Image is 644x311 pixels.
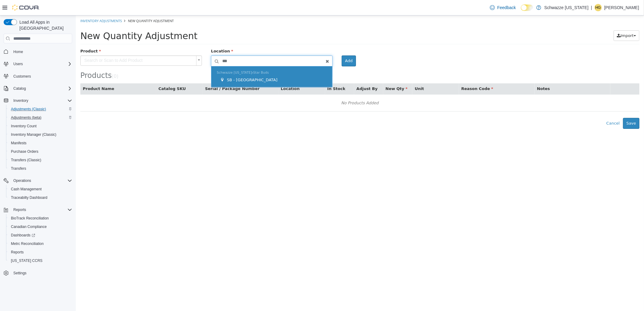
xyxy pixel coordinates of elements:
[521,5,534,11] input: Dark Mode
[6,139,75,147] button: Manifests
[545,18,558,22] span: Import
[1,72,75,81] button: Customers
[8,165,29,172] a: Transfers
[8,139,72,147] span: Manifests
[8,186,44,193] a: Cash Management
[604,4,639,11] p: [PERSON_NAME]
[6,122,75,130] button: Inventory Count
[8,148,41,155] a: Purchase Orders
[8,148,72,155] span: Purchase Orders
[6,185,75,193] button: Cash Management
[547,102,564,113] button: Save
[11,216,49,221] span: BioTrack Reconciliation
[8,114,44,121] a: Adjustments (beta)
[538,15,564,26] button: Import
[8,156,44,164] a: Transfers (Classic)
[8,249,72,256] span: Reports
[5,3,46,8] a: Inventory Adjustments
[6,113,75,122] button: Adjustments (beta)
[527,102,547,113] button: Cancel
[8,257,72,264] span: Washington CCRS
[11,269,72,277] span: Settings
[8,249,26,256] a: Reports
[1,269,75,277] button: Settings
[1,96,75,105] button: Inventory
[1,47,75,56] button: Home
[595,4,602,11] div: Hunter Grundman
[8,105,72,113] span: Adjustments (Classic)
[11,250,24,255] span: Reports
[11,166,26,171] span: Transfers
[13,62,23,66] span: Users
[11,48,72,55] span: Home
[11,48,25,55] a: Home
[8,232,38,239] a: Dashboards
[544,4,589,11] p: Schwazze [US_STATE]
[386,71,418,75] span: Reason Code
[8,215,51,222] a: BioTrack Reconciliation
[11,206,72,213] span: Reports
[8,156,72,164] span: Transfers (Classic)
[36,58,43,64] small: ( )
[11,206,29,213] button: Reports
[11,85,72,92] span: Catalog
[13,271,26,276] span: Settings
[11,97,31,104] button: Inventory
[8,215,72,222] span: BioTrack Reconciliation
[11,115,42,120] span: Adjustments (beta)
[595,4,601,11] span: HG
[5,15,122,26] span: New Quantity Adjustment
[8,240,46,247] a: Metrc Reconciliation
[11,187,42,192] span: Cash Management
[38,58,41,64] span: 0
[8,122,72,130] span: Inventory Count
[8,114,72,121] span: Adjustments (beta)
[8,186,72,193] span: Cash Management
[266,40,280,51] button: Add
[8,232,72,239] span: Dashboards
[6,147,75,156] button: Purchase Orders
[129,70,185,76] button: Serial / Package Number
[8,131,72,138] span: Inventory Manager (Classic)
[5,56,36,64] span: Products
[151,62,202,67] span: SB - [GEOGRAPHIC_DATA]
[11,233,35,238] span: Dashboards
[11,124,37,129] span: Inventory Count
[6,214,75,222] button: BioTrack Reconciliation
[5,33,25,38] span: Product
[339,70,349,76] button: Unit
[11,224,47,229] span: Canadian Compliance
[11,60,72,68] span: Users
[6,248,75,256] button: Reports
[8,165,72,172] span: Transfers
[8,122,39,130] a: Inventory Count
[8,223,72,230] span: Canadian Compliance
[8,139,29,147] a: Manifests
[13,49,23,54] span: Home
[1,84,75,93] button: Catalog
[8,83,560,92] div: No Products Added
[8,131,59,138] a: Inventory Manager (Classic)
[11,269,29,277] a: Settings
[11,132,56,137] span: Inventory Manager (Classic)
[52,3,98,8] span: New Quantity Adjustment
[6,130,75,139] button: Inventory Manager (Classic)
[11,107,46,112] span: Adjustments (Classic)
[8,105,49,113] a: Adjustments (Classic)
[11,241,44,246] span: Metrc Reconciliation
[6,222,75,231] button: Canadian Compliance
[461,70,475,76] button: Notes
[8,257,45,264] a: [US_STATE] CCRS
[135,33,157,38] span: Location
[6,156,75,164] button: Transfers (Classic)
[11,141,26,145] span: Manifests
[11,149,39,154] span: Purchase Orders
[497,5,516,11] span: Feedback
[11,195,47,200] span: Traceabilty Dashboard
[4,45,72,293] nav: Complex example
[6,256,75,265] button: [US_STATE] CCRS
[8,240,72,247] span: Metrc Reconciliation
[13,86,26,91] span: Catalog
[11,158,41,162] span: Transfers (Classic)
[11,258,42,263] span: [US_STATE] CCRS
